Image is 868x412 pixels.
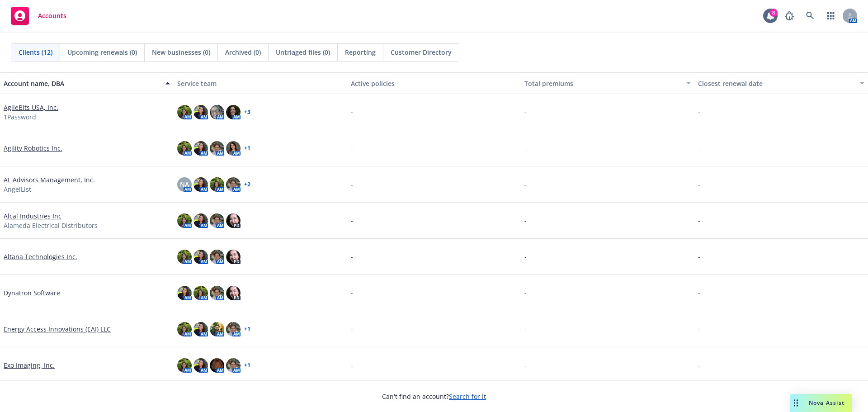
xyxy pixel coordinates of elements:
a: AgileBits USA, Inc. [4,103,58,112]
span: - [351,324,353,334]
span: - [698,143,700,153]
img: photo [193,141,208,156]
span: - [524,216,527,225]
div: Drag to move [790,394,802,412]
span: - [351,107,353,117]
span: - [698,180,700,189]
img: photo [177,322,192,336]
span: - [698,107,700,117]
span: - [524,252,527,261]
span: - [351,288,353,298]
img: photo [210,105,224,119]
img: photo [193,358,208,373]
a: Search for it [449,392,486,401]
img: photo [193,286,208,300]
a: AL Advisors Management, Inc. [4,175,95,185]
img: photo [177,250,192,264]
span: Customer Directory [391,47,452,57]
a: Switch app [822,7,840,25]
span: - [524,288,527,298]
a: Dynatron Software [4,288,60,298]
span: Accounts [38,12,66,19]
img: photo [193,177,208,192]
span: Alameda Electrical Distributors [4,221,98,230]
span: AngelList [4,185,31,194]
a: Accounts [7,3,70,28]
div: Account name, DBA [4,79,160,88]
span: - [698,216,700,225]
img: photo [226,358,241,373]
a: + 3 [244,109,250,115]
img: photo [226,213,241,228]
span: Untriaged files (0) [276,47,330,57]
img: photo [210,358,224,373]
a: + 1 [244,363,250,368]
img: photo [210,322,224,336]
div: Closest renewal date [698,79,854,88]
span: - [524,180,527,189]
img: photo [193,250,208,264]
img: photo [193,105,208,119]
a: Search [801,7,819,25]
img: photo [210,141,224,156]
button: Closest renewal date [694,72,868,94]
span: Can't find an account? [382,392,486,401]
span: Archived (0) [225,47,261,57]
img: photo [226,250,241,264]
a: + 1 [244,146,250,151]
div: 8 [769,9,778,17]
span: NA [180,180,189,189]
img: photo [193,213,208,228]
img: photo [226,322,241,336]
img: photo [177,105,192,119]
span: - [698,324,700,334]
button: Nova Assist [790,394,852,412]
a: Agility Robotics Inc. [4,143,62,153]
span: - [351,252,353,261]
div: Active policies [351,79,517,88]
span: Reporting [345,47,376,57]
img: photo [193,322,208,336]
div: Service team [177,79,344,88]
span: - [524,107,527,117]
a: + 1 [244,327,250,332]
img: photo [177,213,192,228]
span: - [351,360,353,370]
span: Upcoming renewals (0) [67,47,137,57]
a: + 2 [244,182,250,187]
img: photo [210,213,224,228]
a: Report a Bug [780,7,798,25]
button: Service team [174,72,347,94]
img: photo [226,105,241,119]
span: - [698,360,700,370]
span: Clients (12) [19,47,52,57]
button: Total premiums [521,72,694,94]
a: Alcal Industries Inc [4,211,61,221]
img: photo [226,177,241,192]
span: - [698,288,700,298]
a: Energy Access Innovations (EAI) LLC [4,324,111,334]
span: 1Password [4,112,36,122]
img: photo [210,286,224,300]
a: Altana Technologies Inc. [4,252,77,261]
button: Active policies [347,72,521,94]
a: Exo Imaging, Inc. [4,360,55,370]
span: - [698,252,700,261]
img: photo [226,286,241,300]
img: photo [177,141,192,156]
span: Nova Assist [809,399,844,407]
span: - [351,180,353,189]
span: - [524,324,527,334]
div: Total premiums [524,79,681,88]
span: - [524,360,527,370]
span: - [351,216,353,225]
img: photo [177,286,192,300]
img: photo [210,250,224,264]
img: photo [226,141,241,156]
img: photo [210,177,224,192]
span: - [524,143,527,153]
span: - [351,143,353,153]
img: photo [177,358,192,373]
span: New businesses (0) [152,47,210,57]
